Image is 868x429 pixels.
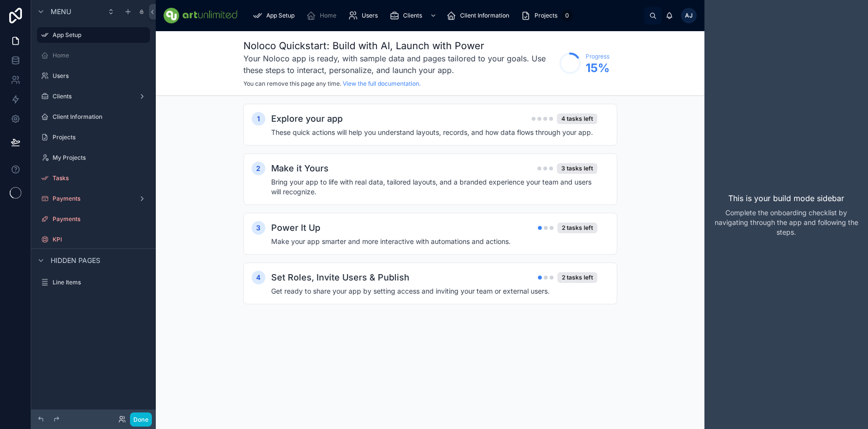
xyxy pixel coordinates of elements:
label: Client Information [53,113,148,121]
span: App Setup [266,12,295,19]
label: Tasks [53,174,148,182]
label: Home [53,52,148,59]
span: Menu [51,7,71,17]
span: Home [320,12,336,19]
span: Progress [586,53,609,60]
span: You can remove this page any time. [243,80,341,87]
span: Clients [403,12,422,19]
h1: Noloco Quickstart: Build with AI, Launch with Power [243,39,554,53]
label: Payments [53,195,134,203]
p: This is your build mode sidebar [728,192,844,204]
p: Complete the onboarding checklist by navigating through the app and following the steps. [712,208,860,237]
a: KPI [37,232,150,247]
a: App Setup [250,7,301,24]
a: Projects0 [518,7,576,24]
a: Users [345,7,385,24]
a: Users [37,68,150,84]
a: Client Information [37,109,150,125]
label: App Setup [53,31,144,39]
span: 15 % [586,60,609,76]
a: My Projects [37,150,150,166]
a: Projects [37,130,150,145]
span: Hidden pages [51,256,100,265]
span: Projects [535,12,557,19]
a: Payments [37,191,150,206]
a: Client Information [443,7,516,24]
label: Payments [53,215,148,223]
a: Tasks [37,170,150,186]
img: App logo [164,8,237,23]
a: Home [303,7,343,24]
span: Client Information [460,12,509,19]
a: Clients [37,89,150,104]
label: Projects [53,133,148,141]
span: AJ [685,12,693,19]
label: Clients [53,93,134,100]
label: Users [53,72,148,80]
label: My Projects [53,154,148,162]
button: Done [130,412,152,427]
a: Line Items [37,275,150,290]
a: View the full documentation. [343,80,421,87]
a: Clients [387,7,442,24]
span: Users [362,12,378,19]
a: App Setup [37,27,150,43]
a: Payments [37,211,150,227]
div: 0 [561,10,573,21]
h3: Your Noloco app is ready, with sample data and pages tailored to your goals. Use these steps to i... [243,53,554,76]
div: scrollable content [245,5,644,26]
label: KPI [53,236,148,243]
a: Home [37,48,150,63]
label: Line Items [53,279,148,286]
